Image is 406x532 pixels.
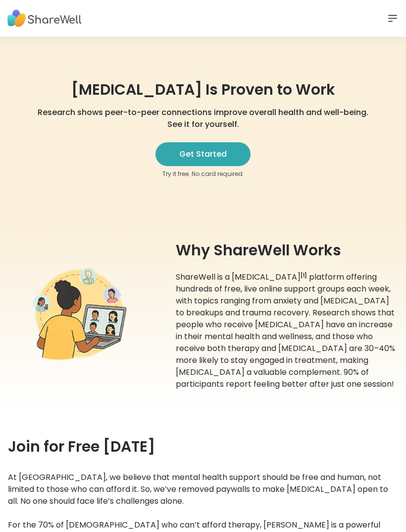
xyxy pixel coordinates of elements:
button: Get Started [155,142,251,166]
img: Why ShareWell Works [33,268,132,364]
a: [1] [301,272,307,282]
h3: Research shows peer-to-peer connections improve overall health and well-being. See it for yourself. [6,107,400,130]
img: ShareWell Nav Logo [7,5,82,32]
h1: [MEDICAL_DATA] Is Proven to Work [6,81,400,99]
h2: Join for Free [DATE] [8,438,398,456]
h2: Why ShareWell Works [176,241,398,259]
sup: [1] [301,272,307,279]
h3: ShareWell is a [MEDICAL_DATA] platform offering hundreds of free, live online support groups each... [176,271,398,390]
span: Get Started [179,148,227,160]
span: Try it free. No card required. [162,170,244,178]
